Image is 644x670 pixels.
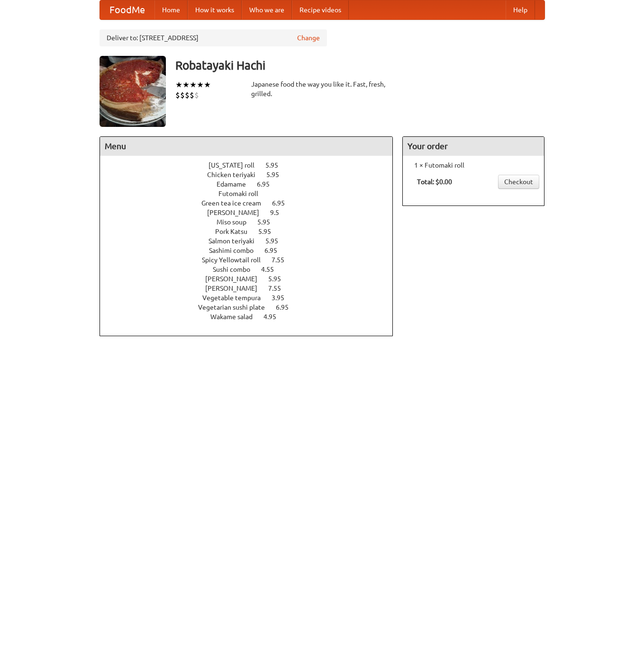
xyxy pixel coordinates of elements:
[205,285,267,292] span: [PERSON_NAME]
[154,0,188,19] a: Home
[276,304,298,311] span: 6.95
[204,80,211,90] li: ★
[209,161,296,169] a: [US_STATE] roll 5.95
[202,256,270,264] span: Spicy Yellowtail roll
[190,90,194,100] li: $
[185,90,190,100] li: $
[265,161,288,169] span: 5.95
[100,29,327,46] div: Deliver to: [STREET_ADDRESS]
[268,285,290,292] span: 7.55
[264,247,287,254] span: 6.95
[215,228,257,235] span: Pork Katsu
[506,0,535,19] a: Help
[498,175,539,189] a: Checkout
[213,266,260,273] span: Sushi combo
[218,190,268,197] span: Futomaki roll
[268,275,290,283] span: 5.95
[209,161,264,169] span: [US_STATE] roll
[217,180,255,188] span: Edamame
[205,285,299,292] a: [PERSON_NAME] 7.55
[272,256,294,264] span: 7.55
[217,180,287,188] a: Edamame 6.95
[209,237,264,245] span: Salmon teriyaki
[297,33,320,43] a: Change
[270,209,289,216] span: 9.5
[217,218,256,226] span: Miso soup
[242,0,292,19] a: Who we are
[272,294,294,302] span: 3.95
[408,161,539,170] li: 1 × Futomaki roll
[209,247,263,254] span: Sashimi combo
[261,266,283,273] span: 4.55
[100,0,154,19] a: FoodMe
[209,237,296,245] a: Salmon teriyaki 5.95
[210,313,294,321] a: Wakame salad 4.95
[218,190,285,197] a: Futomaki roll
[257,218,280,226] span: 5.95
[202,256,302,264] a: Spicy Yellowtail roll 7.55
[207,209,297,216] a: [PERSON_NAME] 9.5
[292,0,349,19] a: Recipe videos
[188,0,242,19] a: How it works
[207,171,297,179] a: Chicken teriyaki 5.95
[213,266,291,273] a: Sushi combo 4.55
[266,171,289,179] span: 5.95
[205,275,299,283] a: [PERSON_NAME] 5.95
[210,313,262,321] span: Wakame salad
[202,294,302,302] a: Vegetable tempura 3.95
[272,199,294,207] span: 6.95
[175,90,180,100] li: $
[265,237,288,245] span: 5.95
[251,80,393,98] div: Japanese food the way you like it. Fast, fresh, grilled.
[257,180,279,188] span: 6.95
[198,304,274,311] span: Vegetarian sushi plate
[403,137,544,156] h4: Your order
[197,80,204,90] li: ★
[194,90,199,100] li: $
[180,90,185,100] li: $
[202,294,270,302] span: Vegetable tempura
[263,313,286,321] span: 4.95
[201,199,271,207] span: Green tea ice cream
[258,228,281,235] span: 5.95
[217,218,288,226] a: Miso soup 5.95
[175,56,545,75] h3: Robatayaki Hachi
[207,171,265,179] span: Chicken teriyaki
[209,247,295,254] a: Sashimi combo 6.95
[215,228,289,235] a: Pork Katsu 5.95
[417,178,452,186] b: Total: $0.00
[190,80,197,90] li: ★
[198,304,306,311] a: Vegetarian sushi plate 6.95
[201,199,302,207] a: Green tea ice cream 6.95
[207,209,269,216] span: [PERSON_NAME]
[100,56,166,127] img: angular.jpg
[205,275,267,283] span: [PERSON_NAME]
[175,80,182,90] li: ★
[100,137,393,156] h4: Menu
[182,80,190,90] li: ★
